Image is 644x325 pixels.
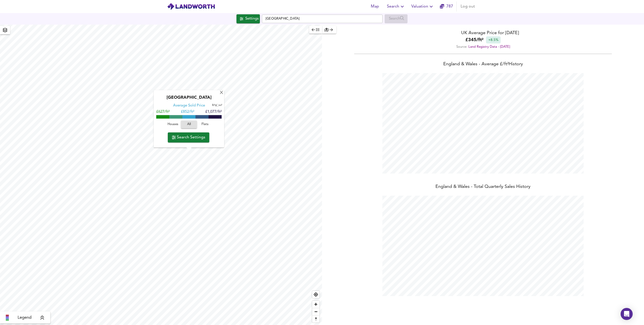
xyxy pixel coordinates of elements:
span: Map [369,3,381,10]
div: Source: [322,43,644,50]
button: Flats [197,121,213,129]
div: England & Wales - Total Quarterly Sales History [322,184,644,191]
div: England & Wales - Average £/ ft² History [322,61,644,68]
button: Search Settings [168,132,209,142]
button: Zoom in [312,301,319,308]
button: Find my location [312,291,319,298]
span: ft² [212,104,215,107]
img: logo [167,3,215,10]
span: Search Settings [172,134,205,141]
div: Click to configure Search Settings [236,14,260,23]
button: Reset bearing to north [312,315,319,322]
button: Valuation [409,2,436,12]
span: m² [219,104,222,107]
span: Legend [18,315,31,321]
button: All [181,121,197,129]
span: £1,077/ft² [205,110,222,114]
button: Log out [459,2,477,12]
div: Average Sold Price [173,103,205,109]
div: Open Intercom Messenger [621,308,633,320]
span: Valuation [411,3,434,10]
b: £ 345 / ft² [465,37,484,43]
a: 787 [440,3,453,10]
input: Enter a location... [262,15,383,23]
div: +8.5% [486,36,501,43]
span: Houses [166,122,180,128]
span: £627/ft² [156,110,170,114]
a: Land Registry Data - [DATE] [468,45,510,48]
button: Houses [165,121,181,129]
div: UK Average Price for [DATE] [322,30,644,36]
button: Search [385,2,407,12]
span: £ 852/ft² [181,110,194,114]
div: Settings [245,16,259,22]
span: Log out [461,3,475,10]
div: [GEOGRAPHIC_DATA] [156,95,222,103]
span: All [183,122,194,128]
div: X [219,91,224,95]
button: Zoom out [312,308,319,315]
span: Flats [198,122,212,128]
button: Map [367,2,383,12]
button: Settings [236,14,260,23]
div: Enable a Source before running a Search [385,14,408,23]
span: Search [387,3,405,10]
button: 787 [438,2,454,12]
